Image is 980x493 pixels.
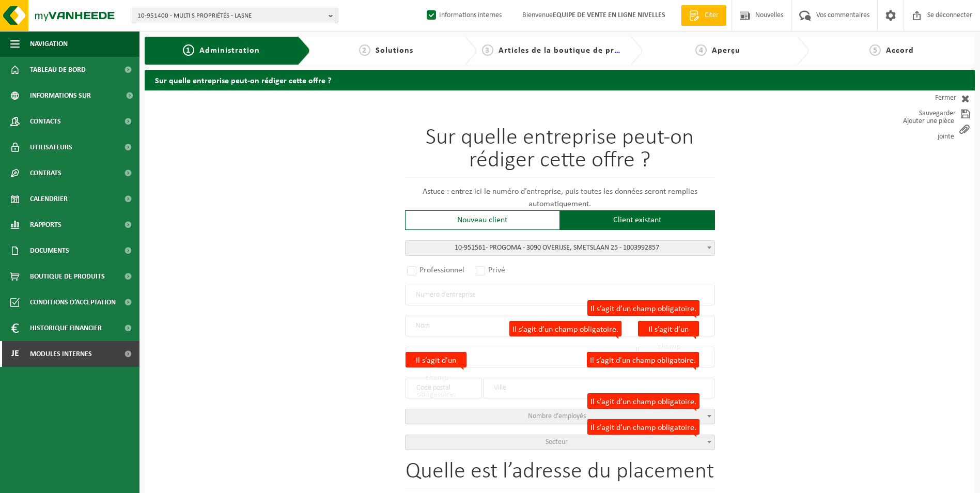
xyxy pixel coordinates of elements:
[30,134,72,160] span: Utilisateurs
[145,70,975,90] h2: Sur quelle entreprise peut-on rédiger cette offre ?
[546,438,568,446] span: Secteur
[405,285,715,305] input: Numéro d’entreprise
[553,11,665,19] strong: EQUIPE DE VENTE EN LIGNE NIVELLES
[183,44,194,56] span: 1
[919,106,956,121] font: Sauvegarder
[405,263,468,278] label: Professionnel
[425,8,502,23] label: Informations internes
[587,393,699,409] label: Il s’agit d’un champ obligatoire.
[30,212,61,238] span: Rapports
[886,47,914,55] span: Accord
[814,44,970,57] a: 5Accord
[499,47,640,55] span: Articles de la boutique de produits
[482,44,493,56] span: 3
[587,352,699,367] label: Il s’agit d’un champ obligatoire.
[587,300,699,316] label: Il s’agit d’un champ obligatoire.
[30,83,119,109] span: Informations sur l’entreprise
[483,378,714,398] input: Ville
[681,5,726,26] a: Citer
[702,10,721,21] span: Citer
[695,44,707,56] span: 4
[509,321,621,336] label: Il s’agit d’un champ obligatoire.
[30,31,68,57] span: Navigation
[30,238,69,264] span: Documents
[30,186,68,212] span: Calendrier
[560,210,715,230] div: Client existant
[405,210,560,230] div: Nouveau client
[152,44,290,57] a: 1Administration
[199,47,260,55] span: Administration
[316,44,456,57] a: 2Solutions
[406,241,714,255] span: <span class="highlight"><span class="highlight">10-951561</span></span> - PROGOMA - 3090 OVERIJSE...
[137,8,324,24] span: 10-951400 - MULTI S PROPRIÉTÉS - LASNE
[30,57,86,83] span: Tableau de bord
[359,44,370,56] span: 2
[405,460,715,489] h1: Quelle est l’adresse du placement
[882,90,975,106] a: Fermer
[522,11,665,19] font: Bienvenue
[587,419,699,435] label: Il s’agit d’un champ obligatoire.
[376,47,413,55] span: Solutions
[935,90,956,106] font: Fermer
[30,109,61,134] span: Contacts
[638,321,699,336] label: Il s’agit d’un champ obligatoire.
[405,240,715,256] span: <span class="highlight"><span class="highlight">10-951561</span></span> - PROGOMA - 3090 OVERIJSE...
[405,316,715,336] input: Nom
[882,121,975,137] a: Ajouter une pièce jointe
[10,341,20,367] span: Je
[869,44,881,56] span: 5
[30,160,61,186] span: Contrats
[406,378,482,398] input: Code postal
[132,8,338,23] button: 10-951400 - MULTI S PROPRIÉTÉS - LASNE
[712,47,740,55] span: Aperçu
[455,244,486,252] span: 10-951561
[30,315,102,341] span: Historique financier
[648,44,788,57] a: 4Aperçu
[406,352,466,367] label: Il s’agit d’un champ obligatoire.
[30,264,105,289] span: Boutique de produits
[30,289,116,315] span: Conditions d’acceptation
[887,114,954,145] font: Ajouter une pièce jointe
[405,186,715,210] p: Astuce : entrez ici le numéro d’entreprise, puis toutes les données seront remplies automatiquement.
[482,44,622,57] a: 3Articles de la boutique de produits
[405,127,715,178] h1: Sur quelle entreprise peut-on rédiger cette offre ?
[474,263,508,278] label: Privé
[406,347,637,367] input: Rue
[528,412,586,420] span: Nombre d’employés
[882,106,975,121] a: Sauvegarder
[30,341,92,367] span: Modules internes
